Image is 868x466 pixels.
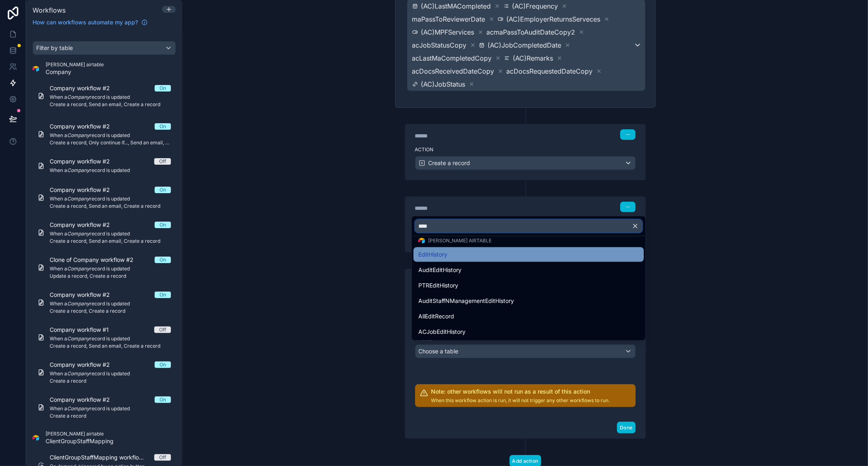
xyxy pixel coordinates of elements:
span: [PERSON_NAME] airtable [428,237,492,244]
span: AuditEditHistory [418,265,461,275]
span: ACJobEditHistory [418,327,466,337]
img: Airtable Logo [418,237,425,244]
span: AllEditRecord [418,311,454,321]
span: PTREditHistory [418,281,458,290]
span: AuditStaffNManagementEditHistory [418,296,514,306]
span: EditHistory [418,250,447,259]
